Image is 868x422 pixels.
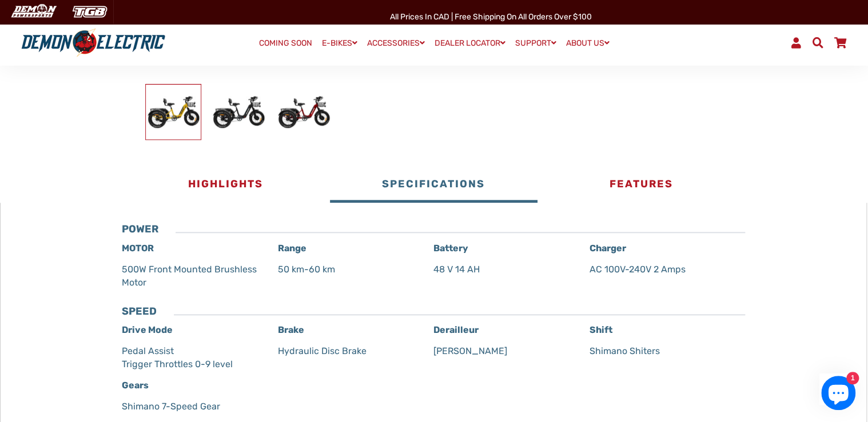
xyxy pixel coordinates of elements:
p: Shimano Shiters [590,344,733,357]
button: Highlights [122,168,329,203]
h3: SPEED [122,306,157,318]
a: ABOUT US [562,35,614,51]
img: Trinity Foldable E-Trike [146,85,201,139]
a: E-BIKES [318,35,361,51]
p: 500W Front Mounted Brushless Motor [122,263,265,289]
p: Hydraulic Disc Brake [278,344,421,371]
p: AC 100V-240V 2 Amps [590,263,733,289]
strong: Drive Mode [122,324,173,335]
strong: Brake [278,324,304,335]
span: All Prices in CAD | Free shipping on all orders over $100 [389,12,591,22]
img: TGB Canada [66,2,113,21]
button: Specifications [330,168,537,203]
p: Shimano 7-Speed Gear [122,400,265,413]
button: Features [537,168,745,203]
h3: POWER [122,223,158,236]
img: Trinity Foldable E-Trike [211,85,266,139]
strong: MOTOR [122,243,154,254]
strong: Charger [590,243,626,254]
img: Demon Electric [6,2,61,21]
strong: Derailleur [433,324,479,335]
img: Demon Electric logo [17,28,169,58]
p: 48 V 14 AH [433,263,577,276]
p: [PERSON_NAME] [433,344,577,357]
a: COMING SOON [255,35,316,51]
p: 50 km-60 km [278,263,421,276]
img: Trinity Foldable E-Trike [276,85,331,139]
inbox-online-store-chat: Shopify online store chat [818,376,859,413]
strong: Gears [122,380,149,391]
strong: Shift [590,324,612,335]
a: DEALER LOCATOR [431,35,509,51]
a: ACCESSORIES [363,35,429,51]
a: SUPPORT [511,35,560,51]
p: Pedal Assist Trigger Throttles 0-9 level [122,344,265,371]
strong: Battery [433,243,468,254]
strong: Range [278,243,306,254]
